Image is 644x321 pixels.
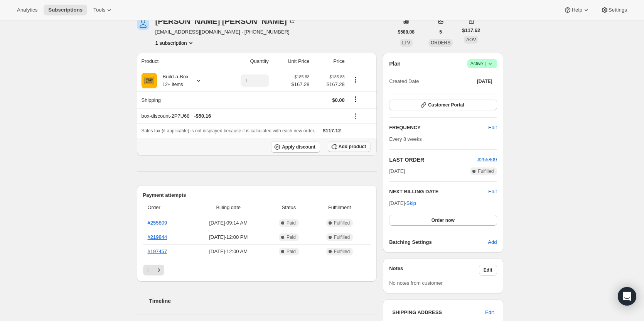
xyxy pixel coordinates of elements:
span: [DATE] · 12:00 AM [192,248,265,255]
th: Product [137,53,221,70]
span: [DATE] · [389,200,416,206]
button: Customer Portal [389,100,497,110]
button: Add product [328,141,371,152]
span: $167.28 [292,81,310,88]
th: Unit Price [271,53,312,70]
span: ORDERS [431,40,450,46]
span: | [485,61,486,67]
span: Status [269,204,309,211]
span: Every 8 weeks [389,136,422,142]
span: Edit [484,267,492,273]
button: $588.08 [393,27,419,37]
span: Edit [485,309,494,316]
a: #255809 [148,220,167,226]
span: Apply discount [282,144,315,150]
span: $117.12 [323,128,341,133]
button: Product actions [155,39,195,47]
span: Fulfilled [334,220,350,226]
button: Tools [89,5,118,15]
span: LTV [402,40,410,46]
button: 5 [435,27,447,37]
h3: SHIPPING ADDRESS [392,309,485,316]
span: [DATE] · 09:14 AM [192,219,265,227]
span: Billing date [192,204,265,211]
h2: Plan [389,60,401,68]
span: Created Date [389,78,419,85]
span: $0.00 [332,97,345,103]
span: Analytics [17,7,37,13]
span: Fulfilled [334,234,350,240]
button: Next [153,265,164,275]
span: Tools [93,7,105,13]
span: Paid [287,234,296,240]
button: Help [559,5,594,15]
button: Add [483,236,501,248]
button: Skip [402,197,421,209]
span: Order now [432,217,455,223]
button: Order now [389,215,497,226]
span: Fulfillment [313,204,366,211]
span: Paid [287,220,296,226]
button: Subscriptions [44,5,87,15]
button: Settings [596,5,632,15]
span: Settings [609,7,627,13]
button: Shipping actions [349,95,362,103]
img: product img [142,73,157,88]
th: Price [312,53,347,70]
button: Analytics [12,5,42,15]
span: Add [488,238,497,246]
span: - $50.16 [194,112,211,120]
th: Shipping [137,91,221,108]
div: Build-a-Box [157,73,189,88]
button: [DATE] [472,76,497,87]
h2: LAST ORDER [389,156,477,164]
h2: Timeline [149,297,377,305]
a: #255809 [477,157,497,162]
button: Apply discount [271,141,320,153]
th: Order [143,199,190,216]
span: [DATE] [389,167,405,175]
span: Subscriptions [48,7,83,13]
small: 12+ Items [163,82,183,87]
span: Customer Portal [428,102,464,108]
span: Active [470,60,494,68]
h2: NEXT BILLING DATE [389,188,488,196]
span: Sales tax (if applicable) is not displayed because it is calculated with each new order. [142,128,315,133]
h6: Batching Settings [389,238,488,246]
span: 5 [439,29,442,35]
span: $588.08 [398,29,415,35]
span: Fulfilled [478,168,494,174]
div: [PERSON_NAME] [PERSON_NAME] [155,17,296,25]
span: Sally Alander [137,17,149,30]
span: [EMAIL_ADDRESS][DOMAIN_NAME] · [PHONE_NUMBER] [155,28,296,36]
span: Edit [488,188,497,196]
h2: FREQUENCY [389,124,488,132]
h3: Notes [389,265,479,275]
h2: Payment attempts [143,191,371,199]
span: Add product [339,144,366,150]
span: $167.28 [314,81,345,88]
span: Skip [406,199,416,207]
small: $185.88 [330,74,345,79]
span: [DATE] [477,78,492,84]
button: Product actions [349,76,362,84]
button: #255809 [477,156,497,164]
span: Fulfilled [334,248,350,255]
nav: Pagination [143,265,371,275]
span: $117.62 [462,27,480,34]
span: [DATE] · 12:00 PM [192,233,265,241]
div: box-discount-2P7U68 [142,112,345,120]
span: No notes from customer [389,280,443,286]
span: AOV [466,37,476,42]
th: Quantity [220,53,271,70]
button: Edit [484,122,501,134]
span: Help [572,7,582,13]
div: Open Intercom Messenger [618,287,636,306]
a: #197457 [148,248,167,254]
span: Edit [488,124,497,132]
button: Edit [480,306,498,319]
a: #219844 [148,234,167,240]
span: Paid [287,248,296,255]
button: Edit [479,265,497,275]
